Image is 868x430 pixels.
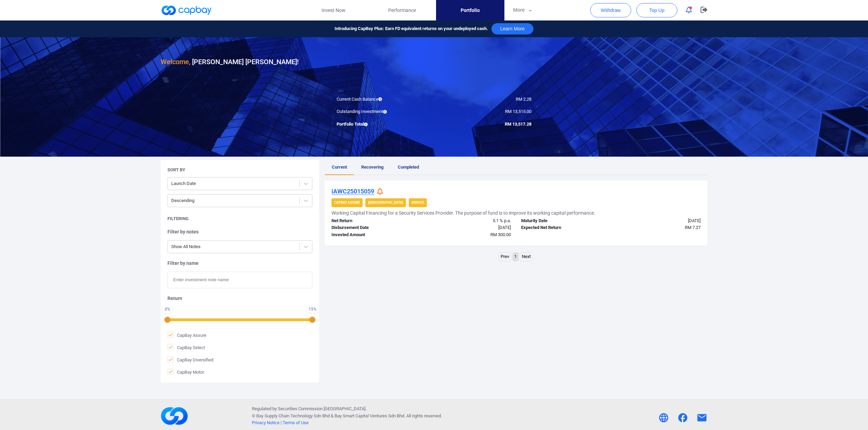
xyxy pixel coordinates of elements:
div: [DATE] [421,224,516,231]
div: Net Return [326,217,421,225]
div: 5.1 % p.a. [421,217,516,225]
span: Welcome, [161,58,190,66]
span: Performance [388,6,416,14]
span: Completed [398,164,419,170]
div: Outstanding Investment [331,108,434,115]
div: Portfolio Total [331,121,434,128]
a: Previous page [499,253,511,261]
strong: CapBay Assure [334,201,360,204]
span: CapBay Motor [167,369,204,375]
span: RM 300.00 [490,232,511,237]
div: 15 % [309,307,316,311]
span: RM 13,517.28 [505,121,531,127]
a: Privacy Notice [252,420,280,425]
a: Page 1 is your current page [513,253,518,261]
a: Next page [520,253,532,261]
span: Recovering [361,164,383,170]
span: Introducing CapBay Plus: Earn FD equivalent returns on your undeployed cash. [335,25,488,32]
span: CapBay Diversified [167,356,213,363]
u: iAWC25015059 [331,188,374,195]
span: CapBay Assure [167,332,206,339]
p: Regulated by Securities Commission [GEOGRAPHIC_DATA]. © Bay Supply Chain Technology Sdn Bhd & . A... [252,405,442,427]
a: Terms of Use [283,420,309,425]
span: Portfolio [461,6,480,14]
span: Bay Smart Capital Ventures Sdn Bhd [335,413,404,418]
strong: Invoice [411,201,424,204]
h5: Return [167,295,312,301]
div: 0 % [164,307,171,311]
div: Current Cash Balance [331,96,434,103]
h3: [PERSON_NAME] [PERSON_NAME] ! [161,56,299,67]
button: Learn More [491,23,534,34]
div: Expected Net Return [516,224,611,231]
button: Withdraw [590,3,631,17]
div: [DATE] [611,217,706,225]
h5: Filter by notes [167,229,312,235]
h5: Working Capital Financing for a Security Services Provider. The purpose of fund is to improve its... [331,210,595,216]
div: Maturity Date [516,217,611,225]
strong: [DEMOGRAPHIC_DATA] [368,201,403,204]
h5: Filtering [167,216,189,222]
img: footerLogo [161,402,188,430]
h5: Filter by name [167,260,312,266]
div: Invested Amount [326,231,421,239]
span: Current [332,164,347,170]
span: RM 7.27 [685,225,701,230]
div: Disbursement Date [326,224,421,231]
span: RM 13,515.00 [505,109,531,114]
span: CapBay Select [167,344,205,351]
span: RM 2.28 [516,97,531,102]
button: Top Up [636,3,677,17]
span: Top Up [649,7,664,14]
input: Enter investment note name [167,272,312,288]
h5: Sort By [167,167,185,173]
